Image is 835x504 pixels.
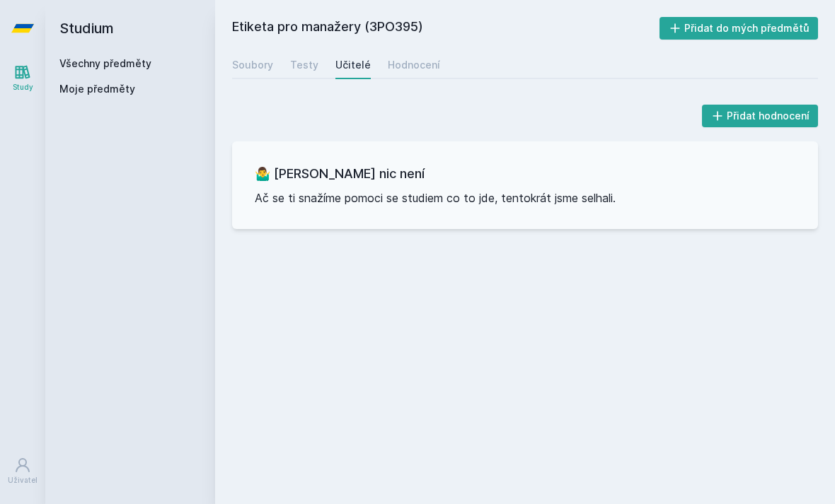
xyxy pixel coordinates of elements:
button: Přidat do mých předmětů [660,17,819,40]
div: Hodnocení [388,58,440,72]
span: Moje předměty [59,82,135,96]
h2: Etiketa pro manažery (3PO395) [232,17,660,40]
p: Ač se ti snažíme pomoci se studiem co to jde, tentokrát jsme selhali. [255,189,795,206]
h3: 🤷‍♂️ [PERSON_NAME] nic není [255,164,795,184]
div: Study [13,82,33,93]
a: Učitelé [335,51,371,79]
a: Testy [290,51,318,79]
button: Přidat hodnocení [702,105,819,127]
div: Učitelé [335,58,371,72]
a: Uživatel [3,450,42,493]
a: Hodnocení [388,51,440,79]
div: Uživatel [8,475,38,486]
a: Všechny předměty [59,57,151,69]
a: Study [3,57,42,100]
div: Testy [290,58,318,72]
a: Soubory [232,51,273,79]
div: Soubory [232,58,273,72]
